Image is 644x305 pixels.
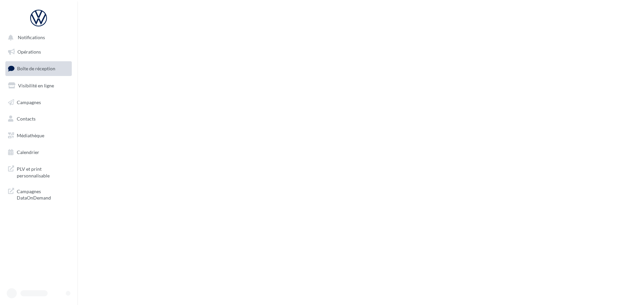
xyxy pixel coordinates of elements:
span: Opérations [17,49,41,55]
a: Campagnes [4,95,73,109]
a: Boîte de réception [4,61,73,76]
a: Visibilité en ligne [4,79,73,93]
a: Campagnes DataOnDemand [4,184,73,204]
a: Médiathèque [4,129,73,143]
a: Opérations [4,45,73,59]
span: PLV et print personnalisable [17,164,69,179]
span: Campagnes [17,99,41,105]
span: Boîte de réception [17,66,55,71]
a: Calendrier [4,145,73,159]
span: Notifications [18,35,45,41]
a: PLV et print personnalisable [4,162,73,181]
span: Médiathèque [17,133,44,138]
a: Contacts [4,112,73,126]
span: Contacts [17,116,36,122]
span: Campagnes DataOnDemand [17,187,69,201]
span: Visibilité en ligne [18,83,54,88]
span: Calendrier [17,149,39,155]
